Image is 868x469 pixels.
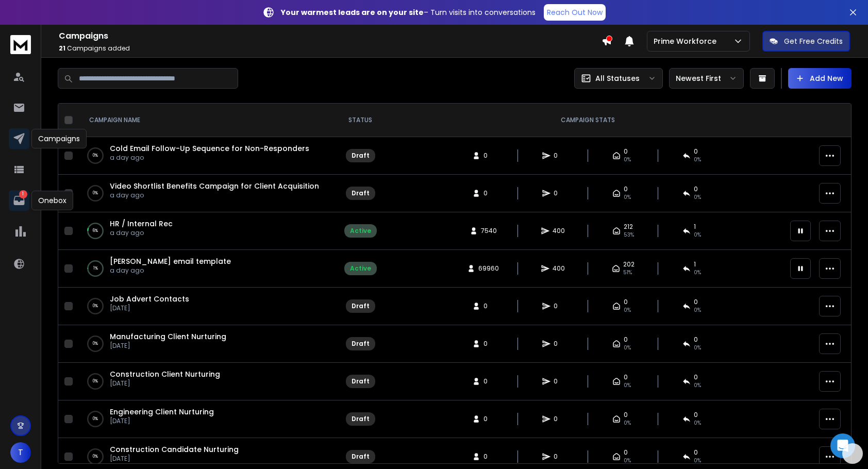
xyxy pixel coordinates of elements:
span: 0 [554,152,564,160]
span: 0 [694,147,698,156]
a: [PERSON_NAME] email template [110,256,231,266]
span: 21 [59,44,65,53]
p: All Statuses [595,73,640,83]
span: 69960 [478,264,499,273]
span: 53 % [624,231,634,239]
span: 0 [624,448,628,457]
td: 1%[PERSON_NAME] email templatea day ago [77,250,329,288]
span: 0 [483,340,494,348]
p: 0 % [93,414,98,424]
span: 400 [553,227,565,235]
span: 0 [694,373,698,381]
button: Newest First [669,68,744,89]
span: 0% [624,381,631,390]
span: 0% [624,193,631,202]
p: a day ago [110,191,319,199]
a: Reach Out Now [544,4,606,21]
a: Cold Email Follow-Up Sequence for Non-Responders [110,143,309,154]
a: Engineering Client Nurturing [110,407,214,417]
span: 0 [483,302,494,310]
button: Add New [788,68,852,89]
td: 6%HR / Internal Reca day ago [77,212,329,250]
span: 0 [554,453,564,461]
span: 202 [623,260,635,269]
span: Construction Candidate Nurturing [110,444,239,455]
span: 0 [624,373,628,381]
span: 0 [624,185,628,193]
span: 0 [554,377,564,386]
h1: Campaigns [59,30,602,42]
p: [DATE] [110,304,189,312]
div: Draft [352,377,370,386]
span: 0% [624,156,631,164]
div: Open Intercom Messenger [830,433,855,458]
td: 0%Engineering Client Nurturing[DATE] [77,400,329,438]
span: 0% [624,419,631,427]
p: Campaigns added [59,44,602,53]
span: 0% [694,457,701,465]
span: 0 [554,415,564,423]
p: 1 [19,190,27,198]
span: 1 [694,260,696,269]
p: 1 % [93,263,98,274]
button: Get Free Credits [762,31,850,52]
th: CAMPAIGN STATS [391,104,784,137]
p: a day ago [110,266,231,275]
span: 51 % [623,269,632,277]
td: 0%Cold Email Follow-Up Sequence for Non-Respondersa day ago [77,137,329,175]
p: 0 % [93,301,98,311]
p: – Turn visits into conversations [281,7,536,18]
td: 0%Manufacturing Client Nurturing[DATE] [77,325,329,363]
span: Video Shortlist Benefits Campaign for Client Acquisition [110,181,319,191]
span: 0% [694,381,701,390]
div: Campaigns [31,129,87,148]
span: 0 [554,302,564,310]
strong: Your warmest leads are on your site [281,7,424,18]
p: 0 % [93,451,98,462]
td: 0%Job Advert Contacts[DATE] [77,288,329,325]
span: 0% [694,419,701,427]
span: 0% [624,306,631,314]
td: 0%Video Shortlist Benefits Campaign for Client Acquisitiona day ago [77,175,329,212]
p: Reach Out Now [547,7,603,18]
span: 400 [553,264,565,273]
span: 0 [694,411,698,419]
p: a day ago [110,154,309,162]
a: 1 [9,190,29,211]
span: 7540 [481,227,497,235]
span: 0 [483,453,494,461]
a: Construction Client Nurturing [110,369,220,379]
p: 0 % [93,376,98,387]
span: 0 [694,448,698,457]
span: 0 [483,377,494,386]
button: T [10,442,31,463]
a: Manufacturing Client Nurturing [110,331,226,342]
span: 0 [554,189,564,197]
span: 0% [694,193,701,202]
div: Draft [352,152,370,160]
p: Get Free Credits [784,36,843,46]
p: 6 % [93,226,98,236]
p: [DATE] [110,455,239,463]
span: 0 [694,185,698,193]
p: 0 % [93,188,98,198]
div: Onebox [31,191,73,210]
img: logo [10,35,31,54]
span: 0% [694,156,701,164]
div: Draft [352,189,370,197]
a: HR / Internal Rec [110,219,173,229]
th: STATUS [329,104,391,137]
p: 0 % [93,150,98,161]
span: 0 [483,415,494,423]
div: Draft [352,340,370,348]
span: 0 [694,336,698,344]
span: 0% [694,344,701,352]
div: Draft [352,302,370,310]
